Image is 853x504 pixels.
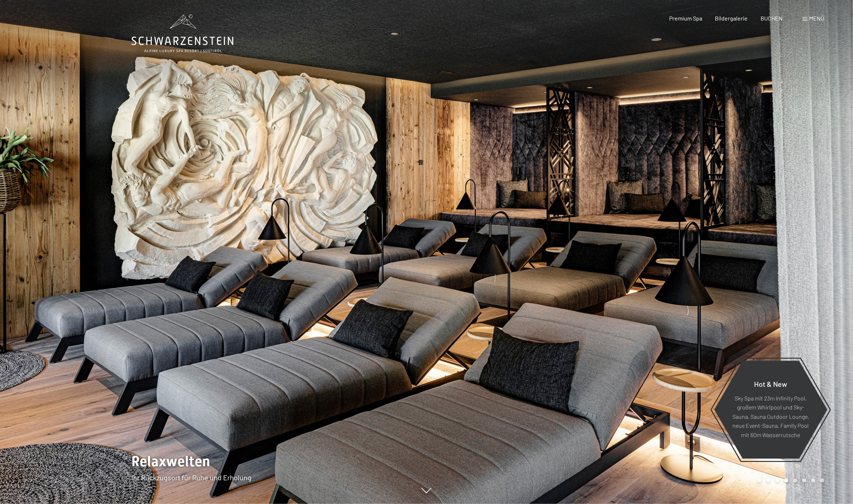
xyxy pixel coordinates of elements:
a: BUCHEN [761,15,782,22]
div: Carousel Pagination [755,478,824,482]
span: Hot & New [754,380,788,388]
p: Sky Spa mit 23m Infinity Pool, großem Whirlpool und Sky-Sauna, Sauna Outdoor Lounge, neue Event-S... [732,394,810,440]
span: Menü [809,15,824,22]
a: Premium Spa [669,15,702,22]
div: Carousel Page 2 [766,478,770,482]
a: Hot & New Sky Spa mit 23m Infinity Pool, großem Whirlpool und Sky-Sauna, Sauna Outdoor Lounge, ne... [714,360,828,459]
div: Carousel Page 7 [811,478,815,482]
div: Carousel Page 3 [775,478,779,482]
div: Carousel Page 8 [820,478,824,482]
div: Carousel Page 1 [757,478,761,482]
a: Bildergalerie [715,15,748,22]
div: Carousel Page 4 (Current Slide) [784,478,788,482]
div: Carousel Page 6 [802,478,806,482]
div: Carousel Page 5 [793,478,797,482]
